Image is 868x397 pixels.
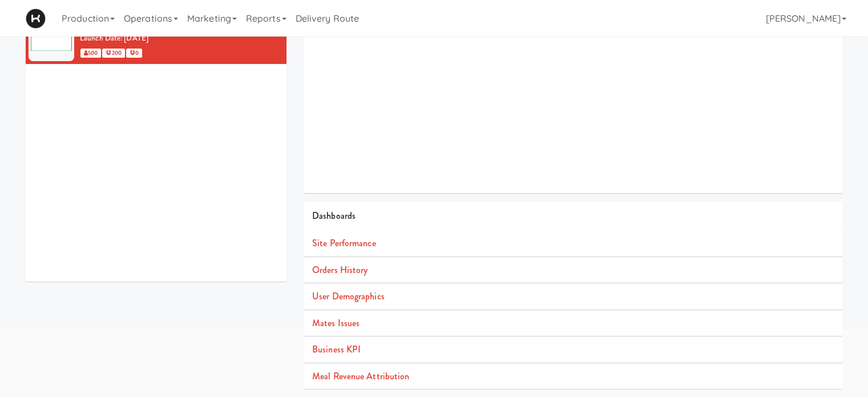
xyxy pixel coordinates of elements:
[102,49,124,58] span: 200
[312,290,385,303] a: User Demographics
[26,9,46,29] img: Micromart
[312,236,376,250] a: Site Performance
[312,263,368,276] a: Orders History
[80,49,101,58] span: 500
[312,343,361,356] a: Business KPI
[126,49,142,58] span: 0
[80,31,278,46] div: Launch Date: [DATE]
[312,316,360,330] a: Mates Issues
[312,209,356,222] span: Dashboards
[312,370,409,383] a: Meal Revenue Attribution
